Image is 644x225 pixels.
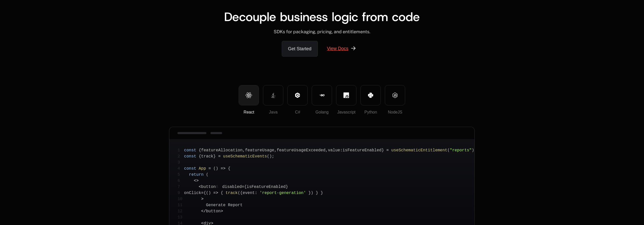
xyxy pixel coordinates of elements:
[286,185,288,189] span: }
[184,166,196,171] span: const
[260,191,306,195] span: 'report-generation'
[450,148,472,153] span: "reports"
[222,185,242,189] span: disabled
[340,148,343,153] span: :
[247,185,286,189] span: isFeatureEnabled
[204,209,206,214] span: /
[321,191,323,195] span: }
[177,208,186,214] span: 12
[177,184,184,190] span: 7
[472,148,474,153] span: )
[221,166,225,171] span: =>
[189,172,204,177] span: return
[199,148,201,153] span: {
[201,197,204,201] span: >
[274,29,370,34] span: SDKs for packaging, pricing, and entitlements.
[243,148,245,153] span: ,
[201,185,216,189] span: button
[288,109,307,115] div: C#
[216,184,222,190] span: 8
[201,154,213,159] span: track
[382,148,384,153] span: }
[312,109,332,115] div: Golang
[177,214,186,220] span: 13
[269,154,272,159] span: )
[206,209,221,214] span: button
[204,191,206,195] span: {
[208,166,211,171] span: =
[361,109,381,115] div: Python
[208,191,211,195] span: )
[342,148,382,153] span: isFeatureEnabled
[213,191,218,195] span: =>
[228,203,243,207] span: Report
[201,209,204,214] span: <
[321,41,362,56] a: View Docs
[213,166,216,171] span: (
[221,209,223,214] span: >
[312,85,332,105] button: Golang
[184,191,201,195] span: onClick
[239,109,259,115] div: React
[177,153,184,159] span: 2
[474,148,477,153] span: ;
[336,85,356,105] button: Javascript
[184,154,196,159] span: const
[199,154,201,159] span: {
[218,154,221,159] span: =
[177,202,186,208] span: 11
[245,148,274,153] span: featureUsage
[221,191,223,195] span: {
[316,191,318,195] span: }
[196,179,199,183] span: >
[201,191,204,195] span: =
[194,179,196,183] span: <
[177,147,184,153] span: 1
[177,178,184,184] span: 6
[243,191,255,195] span: event
[224,9,420,25] span: Decouple business logic from code
[228,166,230,171] span: {
[263,85,283,105] button: Java
[177,190,184,196] span: 9
[277,148,325,153] span: featureUsageExceeded
[287,85,308,105] button: C#
[239,85,259,105] button: React
[223,154,267,159] span: useSchematicEvents
[184,148,196,153] span: const
[201,148,242,153] span: featureAllocation
[308,191,311,195] span: }
[267,154,270,159] span: (
[263,109,283,115] div: Java
[360,85,381,105] button: Python
[385,85,405,105] button: NodeJS
[282,41,318,57] a: Get Started
[206,203,226,207] span: Generate
[328,148,340,153] span: value
[447,148,450,153] span: (
[177,159,184,166] span: 3
[206,191,209,195] span: (
[177,166,184,172] span: 4
[391,148,447,153] span: useSchematicEntitlement
[225,191,238,195] span: track
[336,109,356,115] div: Javascript
[213,154,216,159] span: }
[386,148,389,153] span: =
[240,191,243,195] span: {
[206,172,209,177] span: (
[274,148,277,153] span: ,
[199,185,201,189] span: <
[385,109,405,115] div: NodeJS
[199,166,206,171] span: App
[244,185,247,189] span: {
[177,196,186,202] span: 10
[238,191,240,195] span: (
[255,191,257,195] span: :
[311,191,313,195] span: )
[177,172,184,178] span: 5
[242,185,244,189] span: =
[272,154,274,159] span: ;
[216,166,218,171] span: )
[325,148,328,153] span: ,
